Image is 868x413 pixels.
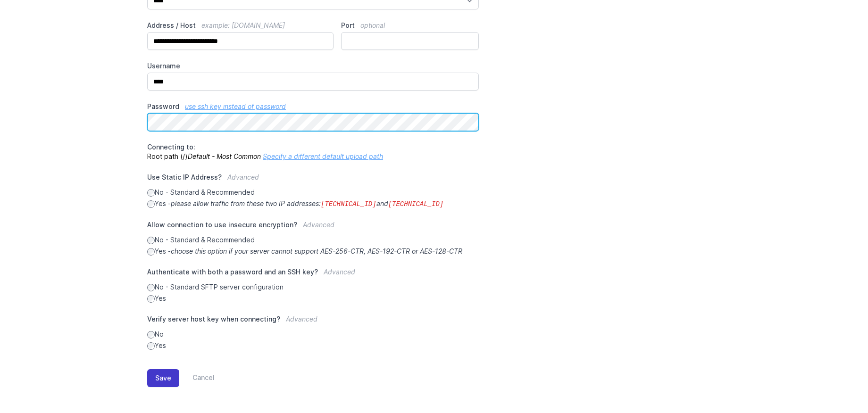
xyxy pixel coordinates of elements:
[171,247,462,255] i: choose this option if your server cannot support AES-256-CTR, AES-192-CTR or AES-128-CTR
[147,199,479,209] label: Yes -
[341,21,479,30] label: Port
[147,173,479,188] label: Use Static IP Address?
[147,220,479,235] label: Allow connection to use insecure encryption?
[147,330,479,339] label: No
[147,331,155,339] input: No
[147,21,334,30] label: Address / Host
[388,200,444,208] code: [TECHNICAL_ID]
[147,247,479,256] label: Yes -
[147,248,155,256] input: Yes -choose this option if your server cannot support AES-256-CTR, AES-192-CTR or AES-128-CTR
[147,61,479,71] label: Username
[147,341,479,350] label: Yes
[147,189,155,197] input: No - Standard & Recommended
[171,199,443,207] i: please allow traffic from these two IP addresses: and
[147,342,155,350] input: Yes
[147,267,479,282] label: Authenticate with both a password and an SSH key?
[147,282,479,292] label: No - Standard SFTP server configuration
[303,221,334,229] span: Advanced
[321,200,376,208] code: [TECHNICAL_ID]
[324,268,355,276] span: Advanced
[147,237,155,244] input: No - Standard & Recommended
[147,142,479,161] p: Root path (/)
[147,143,195,151] span: Connecting to:
[147,314,479,330] label: Verify server host key when connecting?
[227,173,259,181] span: Advanced
[147,294,479,303] label: Yes
[147,200,155,208] input: Yes -please allow traffic from these two IP addresses:[TECHNICAL_ID]and[TECHNICAL_ID]
[147,369,179,387] button: Save
[147,295,155,303] input: Yes
[821,366,857,402] iframe: Drift Widget Chat Controller
[147,102,479,111] label: Password
[179,369,215,387] a: Cancel
[286,315,317,323] span: Advanced
[185,102,286,110] a: use ssh key instead of password
[147,284,155,291] input: No - Standard SFTP server configuration
[147,235,479,245] label: No - Standard & Recommended
[201,21,285,29] span: example: [DOMAIN_NAME]
[263,152,383,160] a: Specify a different default upload path
[360,21,385,29] span: optional
[147,188,479,197] label: No - Standard & Recommended
[188,152,261,160] i: Default - Most Common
